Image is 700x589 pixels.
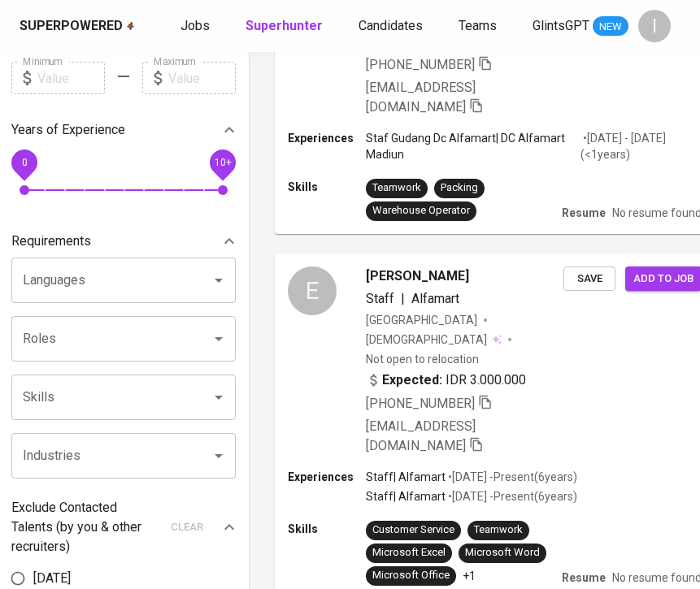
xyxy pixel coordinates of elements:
button: Save [563,266,615,292]
span: | [401,289,405,309]
a: GlintsGPT NEW [533,16,628,37]
p: • [DATE] - Present ( 6 years ) [446,488,577,505]
a: Superhunter [246,16,326,37]
span: [PHONE_NUMBER] [366,396,475,411]
p: +1 [463,568,476,584]
span: NEW [593,19,628,35]
span: [PHONE_NUMBER] [366,57,475,72]
div: Teamwork [372,180,421,196]
span: Save [572,270,607,288]
p: Skills [288,521,366,537]
b: Expected: [382,370,442,390]
p: Not open to relocation [366,351,479,367]
span: Teams [459,18,497,33]
span: Staff [366,291,394,306]
p: Requirements [11,232,91,251]
img: app logo [126,21,135,31]
a: Candidates [359,16,426,37]
p: • [DATE] - Present ( 6 years ) [446,469,577,485]
div: Microsoft Excel [372,545,446,561]
span: [DEMOGRAPHIC_DATA] [366,331,489,348]
b: Superhunter [246,18,323,33]
div: Teamwork [474,522,523,538]
span: Add to job [633,270,693,288]
span: [DATE] [33,569,71,588]
div: Microsoft Office [372,568,450,583]
span: 0 [21,157,27,168]
p: Experiences [288,469,366,485]
input: Value [37,62,105,94]
span: Alfamart [411,291,459,306]
div: Years of Experience [11,114,236,146]
p: Staff | Alfamart [366,469,446,485]
span: 10+ [214,157,231,168]
p: Experiences [288,130,366,146]
div: Requirements [11,225,236,258]
div: E [288,266,337,315]
span: GlintsGPT [533,18,589,33]
div: [GEOGRAPHIC_DATA] [366,312,477,328]
p: Exclude Contacted Talents (by you & other recruiters) [11,498,161,557]
p: Staff | Alfamart [366,488,446,505]
span: [EMAIL_ADDRESS][DOMAIN_NAME] [366,418,476,453]
div: Packing [441,180,478,196]
span: [PERSON_NAME] [366,266,469,286]
a: Jobs [180,16,213,37]
p: Resume [562,570,606,586]
div: Customer Service [372,522,454,538]
button: Open [207,269,230,292]
div: I [638,10,671,42]
a: Superpoweredapp logo [20,17,135,36]
span: [EMAIL_ADDRESS][DOMAIN_NAME] [366,80,476,115]
div: Exclude Contacted Talents (by you & other recruiters)clear [11,498,236,557]
button: Open [207,386,230,409]
div: Superpowered [20,17,123,36]
span: Jobs [180,18,210,33]
div: IDR 3.000.000 [366,370,526,390]
a: Teams [459,16,500,37]
div: Microsoft Word [465,545,540,561]
p: Years of Experience [11,120,125,140]
p: Skills [288,179,366,195]
button: Open [207,327,230,350]
div: Warehouse Operator [372,203,470,219]
span: Candidates [359,18,423,33]
button: Open [207,444,230,467]
input: Value [168,62,236,94]
p: Staf Gudang Dc Alfamart | DC Alfamart Madiun [366,130,580,162]
p: Resume [562,205,606,221]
